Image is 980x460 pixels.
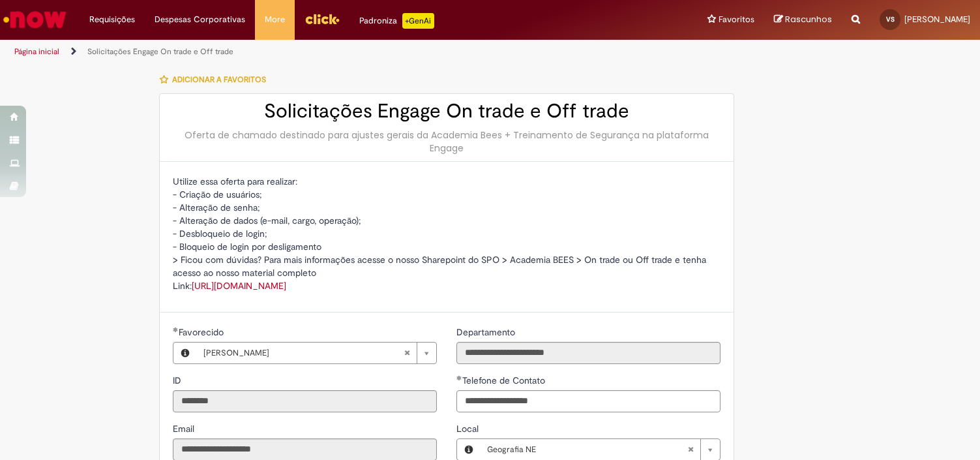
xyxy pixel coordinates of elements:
span: More [265,13,285,26]
a: Rascunhos [774,14,832,26]
span: Somente leitura - ID [173,375,184,386]
span: VS [886,15,895,23]
span: Obrigatório Preenchido [173,327,179,332]
span: Requisições [89,13,135,26]
button: Favorecido, Visualizar este registro Vitoria Sofia Santos Alvarez Soto [173,343,197,363]
span: Obrigatório Preenchido [456,375,462,380]
span: Despesas Corporativas [155,13,245,26]
button: Adicionar a Favoritos [159,66,273,93]
ul: Trilhas de página [10,40,644,64]
span: Local [456,423,481,435]
span: Necessários - Favorecido [179,326,226,338]
a: [URL][DOMAIN_NAME] [192,280,286,292]
a: [PERSON_NAME]Limpar campo Favorecido [197,343,436,363]
span: Telefone de Contato [462,375,548,386]
p: Utilize essa oferta para realizar: - Criação de usuários; - Alteração de senha; - Alteração de da... [173,175,720,292]
label: Somente leitura - Departamento [456,326,518,339]
input: ID [173,390,437,412]
span: Favoritos [719,13,754,26]
div: Padroniza [359,13,434,29]
abbr: Limpar campo Local [681,439,700,460]
input: Telefone de Contato [456,390,720,412]
input: Departamento [456,342,720,364]
span: Rascunhos [785,13,832,25]
a: Geografia NELimpar campo Local [481,439,720,460]
span: Geografia NE [487,439,687,460]
label: Somente leitura - Email [173,422,197,435]
span: Somente leitura - Departamento [456,326,518,338]
span: [PERSON_NAME] [203,343,404,363]
h2: Solicitações Engage On trade e Off trade [173,100,720,122]
img: click_logo_yellow_360x200.png [304,9,340,29]
img: ServiceNow [1,7,68,33]
div: Oferta de chamado destinado para ajustes gerais da Academia Bees + Treinamento de Segurança na pl... [173,129,720,155]
label: Somente leitura - ID [173,374,184,387]
span: [PERSON_NAME] [904,14,970,25]
button: Local, Visualizar este registro Geografia NE [457,439,481,460]
span: Adicionar a Favoritos [172,74,266,85]
span: Somente leitura - Email [173,423,197,435]
p: +GenAi [402,13,434,29]
a: Solicitações Engage On trade e Off trade [87,46,233,57]
abbr: Limpar campo Favorecido [397,343,417,363]
a: Página inicial [14,46,59,57]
